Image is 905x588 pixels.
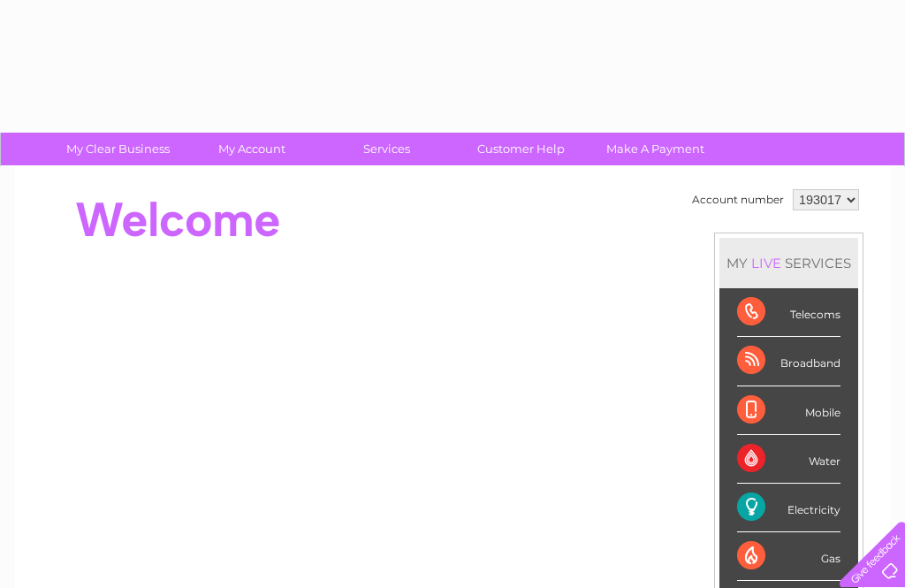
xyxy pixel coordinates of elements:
[737,288,840,337] div: Telecoms
[688,185,788,215] td: Account number
[582,133,728,165] a: Make A Payment
[737,484,840,532] div: Electricity
[748,255,785,271] div: LIVE
[179,133,325,165] a: My Account
[314,133,460,165] a: Services
[448,133,594,165] a: Customer Help
[719,238,858,288] div: MY SERVICES
[737,386,840,435] div: Mobile
[45,133,191,165] a: My Clear Business
[737,337,840,386] div: Broadband
[737,532,840,581] div: Gas
[737,435,840,484] div: Water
